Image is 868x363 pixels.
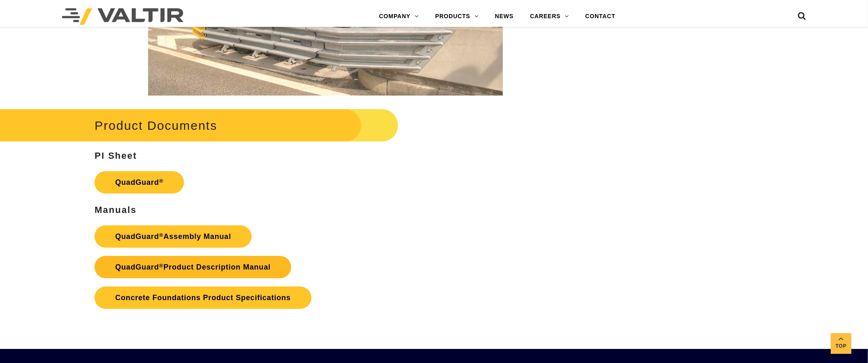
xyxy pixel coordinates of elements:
[371,8,427,25] a: COMPANY
[94,256,291,278] a: QuadGuard®Product Description Manual
[159,178,164,184] sup: ®
[94,150,137,161] strong: PI Sheet
[94,225,252,248] a: QuadGuard®Assembly Manual
[577,8,624,25] a: CONTACT
[159,232,164,238] sup: ®
[831,342,851,351] span: Top
[94,205,137,215] strong: Manuals
[62,8,184,25] img: Valtir
[522,8,577,25] a: CAREERS
[159,263,164,269] sup: ®
[831,333,851,354] a: Top
[94,287,311,309] a: Concrete Foundations Product Specifications
[94,171,184,193] a: QuadGuard®
[427,8,487,25] a: PRODUCTS
[487,8,522,25] a: NEWS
